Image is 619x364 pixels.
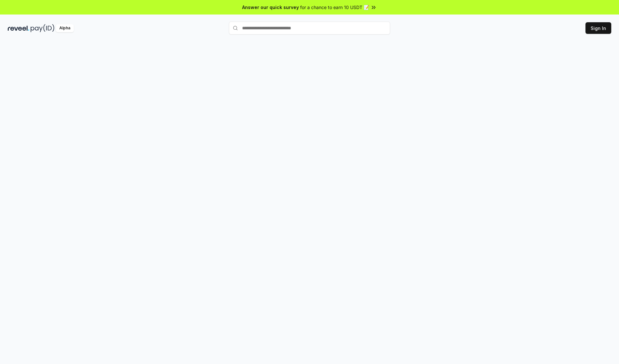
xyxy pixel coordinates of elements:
span: for a chance to earn 10 USDT 📝 [300,4,369,11]
img: reveel_dark [8,24,29,32]
img: pay_id [31,24,54,32]
div: Alpha [56,24,74,32]
button: Sign In [585,22,611,34]
span: Answer our quick survey [242,4,299,11]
